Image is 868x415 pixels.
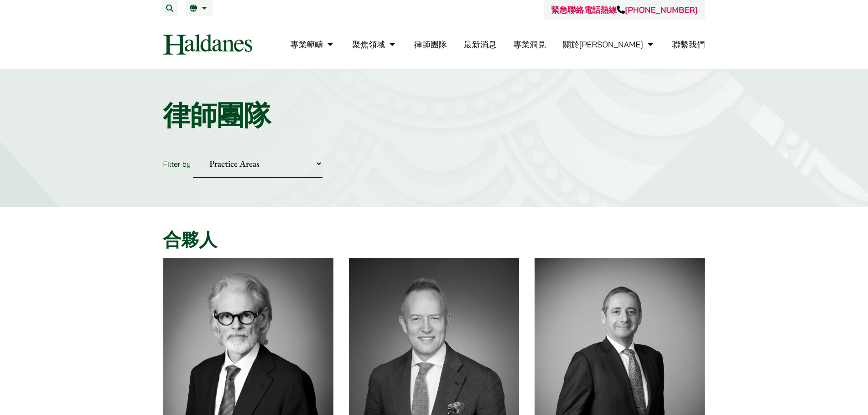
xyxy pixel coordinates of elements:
[163,229,705,251] h2: 合夥人
[563,39,655,50] a: 關於何敦
[672,39,705,50] a: 聯繫我們
[414,39,447,50] a: 律師團隊
[463,39,496,50] a: 最新消息
[352,39,397,50] a: 聚焦領域
[551,5,697,15] a: 緊急聯絡電話熱線[PHONE_NUMBER]
[163,34,252,55] img: Logo of Haldanes
[513,39,546,50] a: 專業洞見
[190,5,209,12] a: 繁
[163,159,191,169] label: Filter by
[163,99,705,132] h1: 律師團隊
[290,39,335,50] a: 專業範疇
